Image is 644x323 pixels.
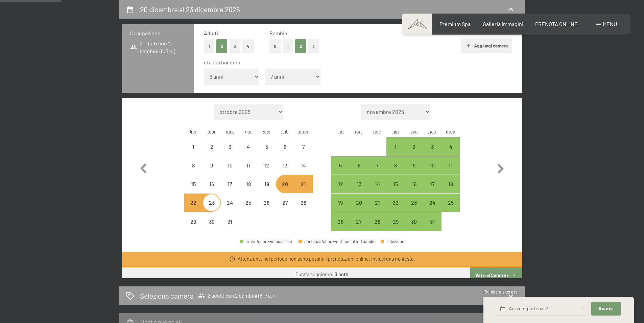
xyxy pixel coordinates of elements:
[350,212,368,230] div: arrivo/check-in possibile
[405,137,423,156] div: arrivo/check-in possibile
[442,144,459,161] div: 4
[294,137,312,156] div: arrivo/check-in non effettuabile
[331,212,350,230] div: arrivo/check-in possibile
[221,175,239,193] div: arrivo/check-in non effettuabile
[405,181,422,198] div: 16
[386,194,405,212] div: arrivo/check-in possibile
[184,137,202,156] div: arrivo/check-in non effettuabile
[240,181,257,198] div: 18
[483,21,523,27] a: Galleria immagini
[350,156,368,175] div: Tue Jan 06 2026
[442,163,459,180] div: 11
[277,200,293,217] div: 27
[332,219,349,236] div: 26
[446,128,455,134] abbr: domenica
[130,40,186,55] span: 2 adulti con 2 bambini (6, 7 a.)
[221,194,239,212] div: Wed Dec 24 2025
[491,104,510,231] button: Mese successivo
[221,212,239,230] div: arrivo/check-in non effettuabile
[202,194,221,212] div: arrivo/check-in non effettuabile
[221,156,239,175] div: Wed Dec 10 2025
[368,212,386,230] div: arrivo/check-in possibile
[140,291,194,301] h2: Seleziona camera
[470,267,522,284] button: Vai a «Camera»
[461,38,512,53] button: Aggiungi camera
[332,200,349,217] div: 19
[276,175,294,193] div: arrivo/check-in non effettuabile
[245,128,252,134] abbr: giovedì
[386,212,405,230] div: arrivo/check-in possibile
[442,194,460,212] div: Sun Jan 25 2026
[405,194,423,212] div: arrivo/check-in possibile
[368,156,386,175] div: arrivo/check-in possibile
[184,212,202,230] div: Mon Dec 29 2025
[299,128,308,134] abbr: domenica
[276,194,294,212] div: arrivo/check-in non effettuabile
[258,137,276,156] div: Fri Dec 05 2025
[424,144,441,161] div: 3
[405,194,423,212] div: Fri Jan 23 2026
[387,200,404,217] div: 22
[387,163,404,180] div: 8
[258,156,276,175] div: arrivo/check-in non effettuabile
[294,175,312,193] div: arrivo/check-in non effettuabile
[423,212,442,230] div: Sat Jan 31 2026
[202,137,221,156] div: arrivo/check-in non effettuabile
[202,156,221,175] div: Tue Dec 09 2025
[423,137,442,156] div: arrivo/check-in possibile
[184,212,202,230] div: arrivo/check-in non effettuabile
[386,194,405,212] div: Thu Jan 22 2026
[405,175,423,193] div: arrivo/check-in possibile
[423,137,442,156] div: Sat Jan 03 2026
[240,163,257,180] div: 11
[221,156,239,175] div: arrivo/check-in non effettuabile
[405,219,422,236] div: 30
[442,156,460,175] div: arrivo/check-in possibile
[239,137,258,156] div: arrivo/check-in non effettuabile
[208,128,216,134] abbr: martedì
[386,175,405,193] div: Thu Jan 15 2026
[423,212,442,230] div: arrivo/check-in possibile
[424,219,441,236] div: 31
[204,59,507,66] div: età dei bambini
[331,175,350,193] div: arrivo/check-in possibile
[405,156,423,175] div: Fri Jan 09 2026
[184,175,202,193] div: Mon Dec 15 2025
[369,181,386,198] div: 14
[295,181,312,198] div: 21
[386,156,405,175] div: Thu Jan 08 2026
[221,163,238,180] div: 10
[369,219,386,236] div: 28
[369,163,386,180] div: 7
[351,219,367,236] div: 27
[371,256,413,262] a: Inviaci una richiesta
[202,194,221,212] div: Tue Dec 23 2025
[442,137,460,156] div: Sun Jan 04 2026
[240,144,257,161] div: 4
[369,200,386,217] div: 21
[423,156,442,175] div: arrivo/check-in possibile
[184,156,202,175] div: Mon Dec 08 2025
[386,137,405,156] div: arrivo/check-in possibile
[351,200,367,217] div: 20
[202,212,221,230] div: Tue Dec 30 2025
[424,163,441,180] div: 10
[221,200,238,217] div: 24
[185,144,202,161] div: 1
[294,175,312,193] div: Sun Dec 21 2025
[203,163,220,180] div: 9
[442,156,460,175] div: Sun Jan 11 2026
[386,175,405,193] div: arrivo/check-in possibile
[405,156,423,175] div: arrivo/check-in possibile
[185,181,202,198] div: 15
[410,128,418,134] abbr: venerdì
[368,175,386,193] div: arrivo/check-in possibile
[386,212,405,230] div: Thu Jan 29 2026
[331,156,350,175] div: Mon Jan 05 2026
[277,144,293,161] div: 6
[424,181,441,198] div: 17
[368,175,386,193] div: Wed Jan 14 2026
[423,194,442,212] div: arrivo/check-in possibile
[294,156,312,175] div: Sun Dec 14 2025
[258,175,276,193] div: arrivo/check-in non effettuabile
